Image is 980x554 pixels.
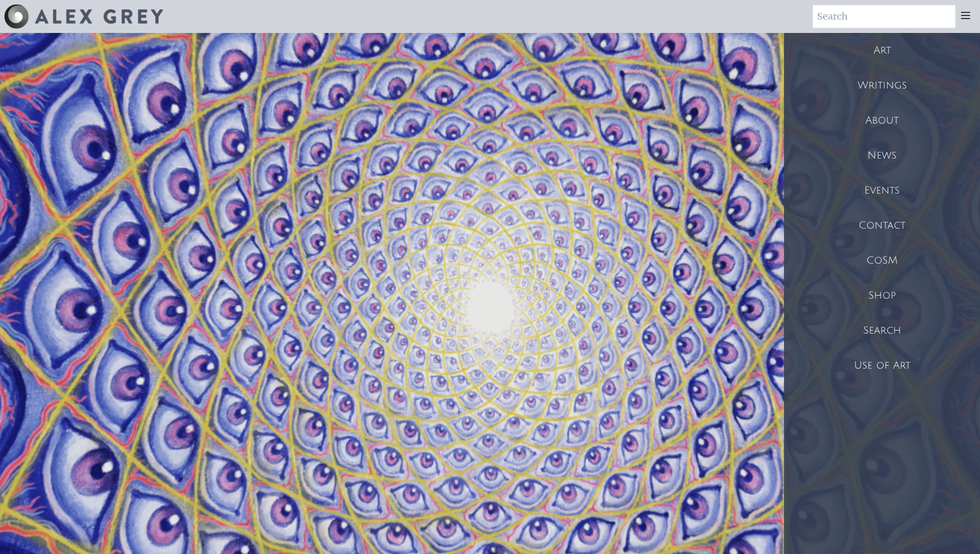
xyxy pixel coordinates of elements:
a: Shop [784,278,980,313]
a: Events [784,173,980,208]
a: About [784,103,980,138]
a: News [784,138,980,173]
a: Contact [784,208,980,243]
a: Search [784,313,980,348]
input: Search [813,5,955,28]
a: Use of Art [784,348,980,383]
a: Art [784,33,980,68]
a: Writings [784,68,980,103]
a: CoSM [784,243,980,278]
